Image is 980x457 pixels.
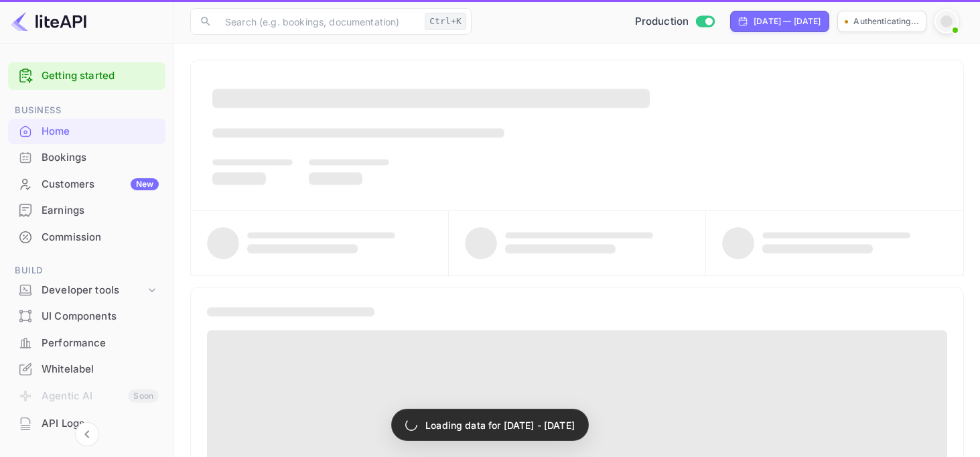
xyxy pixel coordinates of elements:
[8,62,165,90] div: Getting started
[8,172,165,196] a: CustomersNew
[425,13,466,30] div: Ctrl+K
[8,198,165,224] div: Earnings
[8,279,165,302] div: Developer tools
[131,178,159,190] div: New
[8,145,165,171] div: Bookings
[853,15,919,27] p: Authenticating...
[42,416,159,432] div: API Logs
[11,11,86,32] img: LiteAPI logo
[8,330,165,355] a: Performance
[75,422,99,446] button: Collapse navigation
[42,362,159,377] div: Whitelabel
[8,224,165,251] div: Commission
[630,14,720,29] div: Switch to Sandbox mode
[42,124,159,139] div: Home
[730,11,829,32] div: Click to change the date range period
[42,177,159,192] div: Customers
[8,119,165,143] a: Home
[635,14,689,29] span: Production
[217,8,419,35] input: Search (e.g. bookings, documentation)
[42,336,159,351] div: Performance
[8,356,165,381] a: Whitelabel
[8,198,165,222] a: Earnings
[8,103,165,118] span: Business
[42,68,159,84] a: Getting started
[42,150,159,166] div: Bookings
[425,418,575,432] p: Loading data for [DATE] - [DATE]
[42,283,145,298] div: Developer tools
[8,411,165,437] div: API Logs
[8,145,165,170] a: Bookings
[8,304,165,328] a: UI Components
[8,411,165,436] a: API Logs
[8,356,165,383] div: Whitelabel
[8,263,165,278] span: Build
[8,330,165,356] div: Performance
[8,304,165,330] div: UI Components
[8,119,165,145] div: Home
[42,309,159,324] div: UI Components
[8,224,165,249] a: Commission
[754,15,821,27] div: [DATE] — [DATE]
[42,230,159,245] div: Commission
[8,172,165,198] div: CustomersNew
[42,203,159,218] div: Earnings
